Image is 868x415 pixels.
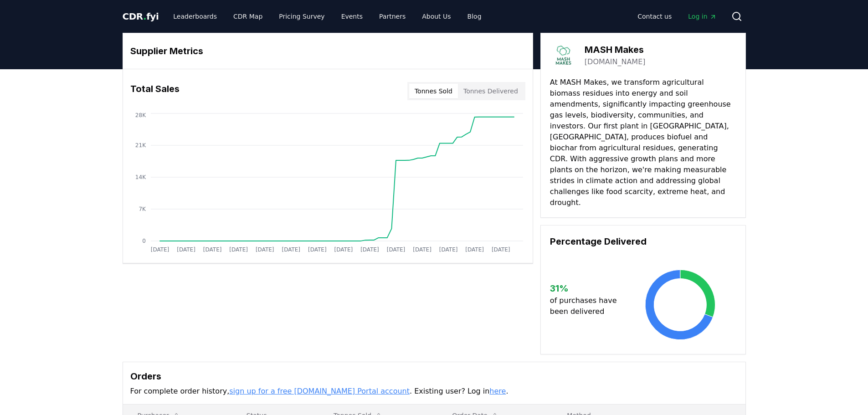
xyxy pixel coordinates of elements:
a: Leaderboards [166,8,224,25]
a: Events [334,8,370,25]
span: CDR fyi [123,11,159,22]
h3: MASH Makes [585,43,646,56]
p: of purchases have been delivered [550,295,624,317]
a: CDR Map [226,8,270,25]
span: . [143,11,146,22]
h3: Total Sales [130,82,180,100]
a: Contact us [630,8,679,25]
h3: Orders [130,369,738,383]
tspan: 7K [139,206,146,212]
tspan: [DATE] [360,246,379,253]
h3: Supplier Metrics [130,44,525,58]
tspan: [DATE] [439,246,457,253]
p: At MASH Makes, we transform agricultural biomass residues into energy and soil amendments, signif... [550,77,736,208]
tspan: [DATE] [229,246,248,253]
nav: Main [166,8,488,25]
button: Tonnes Delivered [458,84,524,98]
a: About Us [415,8,458,25]
tspan: [DATE] [413,246,431,253]
tspan: [DATE] [255,246,274,253]
tspan: [DATE] [465,246,484,253]
tspan: 21K [135,142,146,149]
nav: Main [630,8,724,25]
a: CDR.fyi [123,10,159,23]
tspan: [DATE] [386,246,405,253]
a: here [489,387,506,395]
tspan: [DATE] [282,246,300,253]
a: Log in [681,8,724,25]
tspan: 0 [142,238,146,244]
tspan: [DATE] [334,246,353,253]
a: Partners [372,8,413,25]
a: [DOMAIN_NAME] [585,56,646,67]
a: Pricing Survey [272,8,332,25]
img: MASH Makes-logo [550,42,575,68]
tspan: [DATE] [491,246,510,253]
a: Blog [460,8,489,25]
tspan: [DATE] [177,246,195,253]
h3: Percentage Delivered [550,235,736,248]
tspan: 14K [135,174,146,180]
button: Tonnes Sold [409,84,458,98]
tspan: [DATE] [308,246,327,253]
h3: 31 % [550,282,624,295]
tspan: 28K [135,112,146,118]
p: For complete order history, . Existing user? Log in . [130,386,738,397]
tspan: [DATE] [150,246,169,253]
tspan: [DATE] [203,246,221,253]
span: Log in [688,12,716,21]
a: sign up for a free [DOMAIN_NAME] Portal account [229,387,410,395]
